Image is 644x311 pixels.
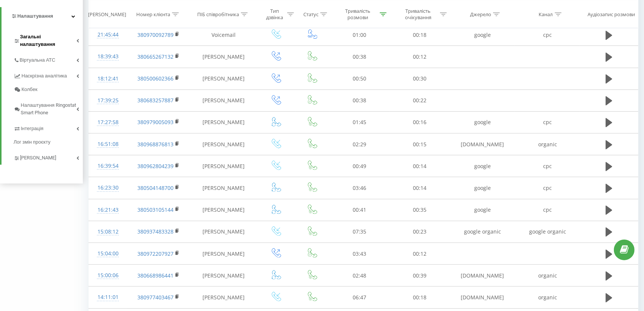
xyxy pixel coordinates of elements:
[330,199,390,221] td: 00:41
[515,199,580,221] td: cpc
[264,8,285,21] div: Тип дзвінка
[190,199,257,221] td: [PERSON_NAME]
[190,243,257,265] td: [PERSON_NAME]
[2,7,83,25] a: Налаштування
[515,155,580,177] td: cpc
[14,28,83,51] a: Загальні налаштування
[197,11,239,17] div: ПІБ співробітника
[14,51,83,67] a: Віртуальна АТС
[390,155,450,177] td: 00:14
[190,134,257,155] td: [PERSON_NAME]
[539,11,553,17] div: Канал
[390,221,450,243] td: 00:23
[330,46,390,68] td: 00:38
[14,96,83,120] a: Налаштування Ringostat Smart Phone
[14,67,83,83] a: Наскрізна аналітика
[330,243,390,265] td: 03:43
[390,199,450,221] td: 00:35
[515,24,580,46] td: cpc
[390,287,450,308] td: 00:18
[96,27,120,42] div: 21:45:44
[20,33,76,48] span: Загальні налаштування
[20,154,56,162] span: [PERSON_NAME]
[137,272,174,279] a: 380668986441
[338,8,378,21] div: Тривалість розмови
[515,287,580,308] td: organic
[450,199,515,221] td: google
[14,120,83,135] a: Інтеграція
[390,111,450,133] td: 00:16
[14,149,83,165] a: [PERSON_NAME]
[190,155,257,177] td: [PERSON_NAME]
[330,111,390,133] td: 01:45
[390,24,450,46] td: 00:18
[390,243,450,265] td: 00:12
[137,31,174,38] a: 380970092789
[330,287,390,308] td: 06:47
[330,134,390,155] td: 02:29
[515,221,580,243] td: google organic
[330,221,390,243] td: 07:35
[190,287,257,308] td: [PERSON_NAME]
[21,102,76,117] span: Налаштування Ringostat Smart Phone
[137,294,174,301] a: 380977403467
[96,115,120,130] div: 17:27:58
[330,265,390,287] td: 02:48
[96,93,120,108] div: 17:39:25
[137,250,174,257] a: 380972207927
[190,111,257,133] td: [PERSON_NAME]
[190,24,257,46] td: Voicemail
[96,290,120,305] div: 14:11:01
[14,138,50,146] span: Лог змін проєкту
[450,24,515,46] td: google
[137,53,174,60] a: 380665267132
[190,90,257,111] td: [PERSON_NAME]
[330,68,390,90] td: 00:50
[515,265,580,287] td: organic
[21,72,67,80] span: Наскрізна аналітика
[14,83,83,96] a: Колбек
[137,118,174,126] a: 380979005093
[137,97,174,104] a: 380683257887
[190,68,257,90] td: [PERSON_NAME]
[96,181,120,195] div: 16:23:30
[450,155,515,177] td: google
[96,137,120,152] div: 16:51:08
[21,86,37,93] span: Колбек
[190,265,257,287] td: [PERSON_NAME]
[330,24,390,46] td: 01:00
[137,184,174,191] a: 380504148700
[450,287,515,308] td: [DOMAIN_NAME]
[303,11,318,17] div: Статус
[190,46,257,68] td: [PERSON_NAME]
[137,141,174,148] a: 380968876813
[17,13,53,19] span: Налаштування
[390,265,450,287] td: 00:39
[137,206,174,213] a: 380503105144
[390,90,450,111] td: 00:22
[96,225,120,239] div: 15:08:12
[96,159,120,173] div: 16:39:54
[137,228,174,235] a: 380937483328
[137,75,174,82] a: 380500602366
[390,46,450,68] td: 00:12
[390,68,450,90] td: 00:30
[96,246,120,261] div: 15:04:00
[515,111,580,133] td: cpc
[96,49,120,64] div: 18:39:43
[390,134,450,155] td: 00:15
[450,221,515,243] td: google organic
[330,177,390,199] td: 03:46
[21,125,43,132] span: Інтеграція
[96,203,120,217] div: 16:21:43
[96,71,120,86] div: 18:12:41
[470,11,491,17] div: Джерело
[190,177,257,199] td: [PERSON_NAME]
[136,11,170,17] div: Номер клієнта
[588,11,635,17] div: Аудіозапис розмови
[137,162,174,170] a: 380962804239
[450,134,515,155] td: [DOMAIN_NAME]
[450,111,515,133] td: google
[20,56,55,64] span: Віртуальна АТС
[398,8,438,21] div: Тривалість очікування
